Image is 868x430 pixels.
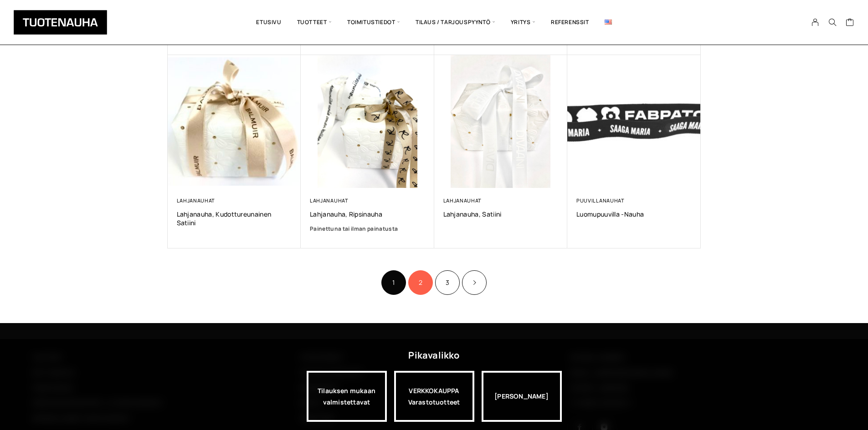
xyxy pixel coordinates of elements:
a: VERKKOKAUPPAVarastotuotteet [394,371,474,422]
span: Toimitustiedot [339,7,408,38]
img: Tuotenauha Oy [14,10,107,35]
strong: Painettuna tai ilman painatusta [310,225,398,233]
nav: Product Pagination [168,269,701,296]
a: Lahjanauha, kudottureunainen satiini [177,210,292,227]
div: VERKKOKAUPPA Varastotuotteet [394,371,474,422]
a: Lahjanauhat [310,197,349,204]
img: English [605,20,612,25]
span: Yritys [503,7,543,38]
a: Sivu 3 [435,270,460,295]
a: Lahjanauha, satiini [443,210,559,218]
a: Lahjanauhat [443,197,482,204]
a: Etusivu [248,7,289,38]
div: Pikavalikko [408,347,459,364]
a: Referenssit [543,7,597,38]
span: Tuotteet [289,7,339,38]
div: [PERSON_NAME] [482,371,562,422]
span: Sivu 1 [381,270,406,295]
a: Luomupuuvilla -nauha [576,210,692,218]
a: Painettuna tai ilman painatusta [310,224,425,233]
a: Puuvillanauhat [576,197,625,204]
span: Tilaus / Tarjouspyyntö [408,7,503,38]
a: Tilauksen mukaan valmistettavat [307,371,387,422]
a: My Account [806,18,824,26]
button: Search [824,18,841,26]
a: Cart [846,18,854,29]
a: Lahjanauhat [177,197,216,204]
a: Lahjanauha, ripsinauha [310,210,425,218]
a: Sivu 2 [408,270,433,295]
